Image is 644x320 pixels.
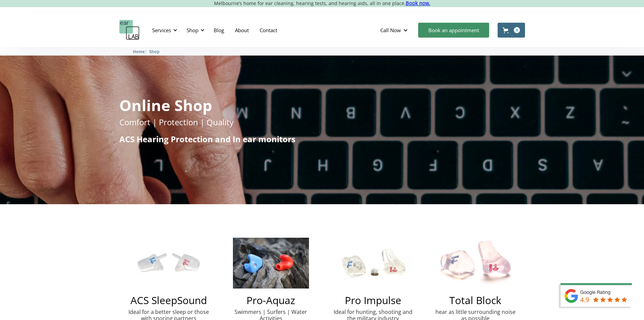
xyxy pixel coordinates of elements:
div: Shop [183,20,207,40]
a: Book an appointment [418,23,489,38]
div: Call Now [380,27,401,34]
strong: ACS Hearing Protection and In ear monitors [119,133,295,145]
span: Home [133,49,145,54]
a: About [230,20,254,40]
a: Contact [254,20,283,40]
h2: Total Block [449,295,501,305]
img: Total Block [437,238,514,289]
img: Pro Impulse [333,238,414,289]
a: Blog [208,20,230,40]
h2: Pro Impulse [345,295,401,305]
li: 〉 [133,48,149,55]
a: Home [133,48,145,55]
div: 0 [514,27,520,33]
img: ACS SleepSound [132,238,205,289]
p: Comfort | Protection | Quality [119,116,234,128]
div: Shop [187,27,198,34]
a: Shop [149,48,160,55]
a: home [119,20,140,40]
div: Call Now [375,20,415,40]
div: Services [148,20,179,40]
div: Services [152,27,171,34]
a: Open cart [498,23,525,38]
h2: Pro-Aquaz [246,295,295,305]
h2: ACS SleepSound [130,295,207,305]
h1: Online Shop [119,98,212,113]
span: Shop [149,49,160,54]
img: Pro-Aquaz [233,238,309,289]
